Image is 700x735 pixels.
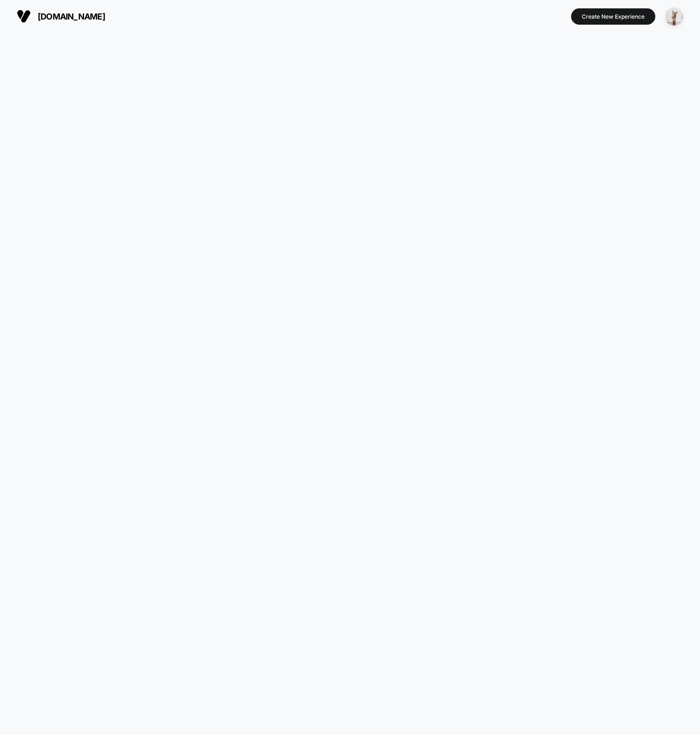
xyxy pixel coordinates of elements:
[665,7,683,26] img: ppic
[662,7,686,26] button: ppic
[17,9,31,23] img: Visually logo
[38,12,105,21] span: [DOMAIN_NAME]
[14,9,108,24] button: [DOMAIN_NAME]
[571,8,655,25] button: Create New Experience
